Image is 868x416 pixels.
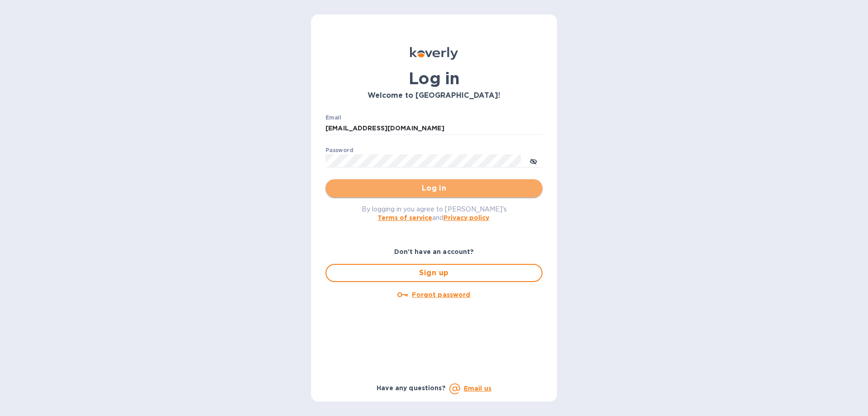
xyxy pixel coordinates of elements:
[410,47,458,60] img: Koverly
[362,206,507,221] span: By logging in you agree to [PERSON_NAME]'s and .
[334,268,534,278] span: Sign up
[377,384,446,392] b: Have any questions?
[333,183,535,194] span: Log in
[325,148,353,153] label: Password
[325,69,542,88] h1: Log in
[377,214,432,221] a: Terms of service
[325,122,542,135] input: Enter email address
[394,248,474,255] b: Don't have an account?
[325,115,341,120] label: Email
[464,385,491,392] a: Email us
[524,152,542,170] button: toggle password visibility
[325,264,542,282] button: Sign up
[443,214,489,221] a: Privacy policy
[412,291,470,298] u: Forgot password
[325,91,542,100] h3: Welcome to [GEOGRAPHIC_DATA]!
[325,179,542,197] button: Log in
